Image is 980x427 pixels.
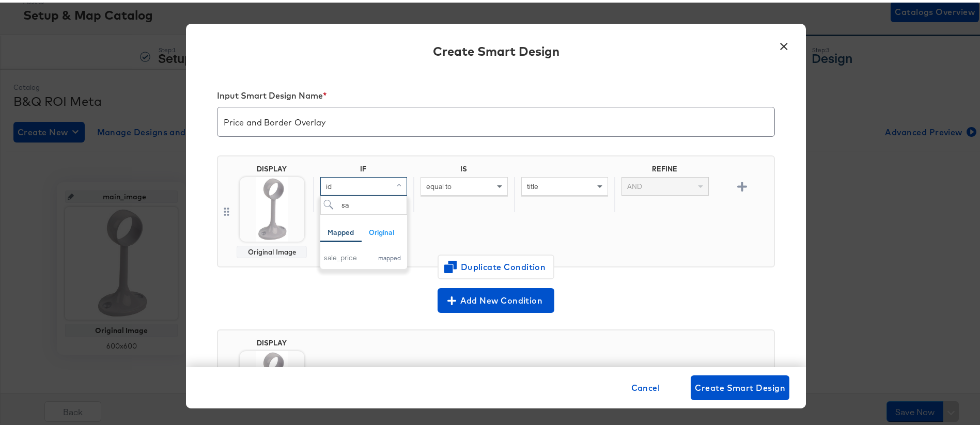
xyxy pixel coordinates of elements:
[328,225,354,235] div: Mapped
[217,88,775,102] div: Input Smart Design Name
[426,179,452,188] span: equal to
[614,162,714,175] div: REFINE
[240,175,304,239] img: 5013144005546_03c
[627,373,664,398] button: Cancel
[257,336,287,344] div: DISPLAY
[433,40,559,57] div: Create Smart Design
[413,162,514,175] div: IS
[320,193,407,212] input: Search for field
[527,179,538,188] span: title
[320,247,407,264] button: sale_pricemapped
[241,245,302,254] div: Original Image
[627,179,642,188] span: AND
[631,378,660,392] span: Cancel
[369,225,394,235] div: Original
[691,373,789,398] button: Create Smart Design
[446,257,546,272] span: Duplicate Condition
[240,349,304,413] img: 5013144005546_03c
[324,250,367,260] div: sale_price
[375,252,403,259] div: mapped
[326,179,332,188] span: id
[217,101,774,130] input: My smart design
[438,252,554,277] button: Duplicate Condition
[774,31,793,50] button: ×
[257,162,287,170] div: DISPLAY
[313,357,770,405] div: FOR ALL OTHER PRODUCTS
[695,378,785,392] span: Create Smart Design
[438,286,554,310] button: Add New Condition
[313,162,413,175] div: IF
[442,291,550,305] span: Add New Condition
